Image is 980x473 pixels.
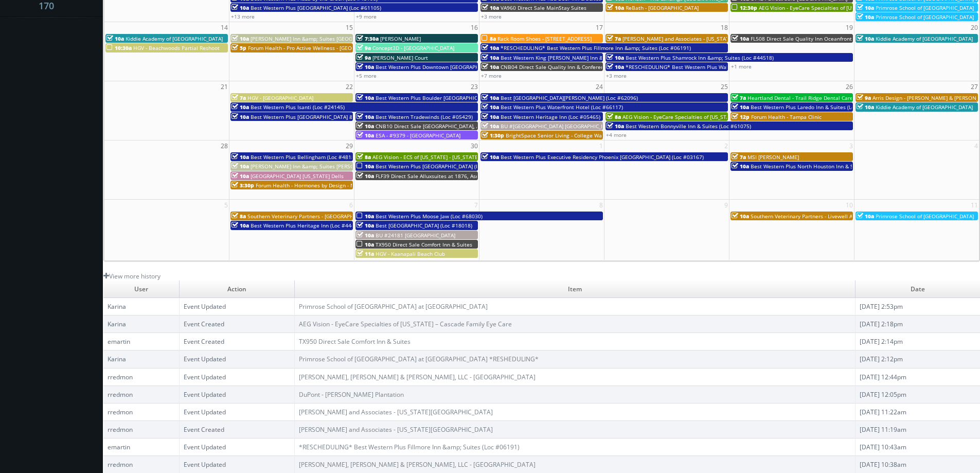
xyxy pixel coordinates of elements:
span: 12:30p [732,4,757,11]
span: 9a [357,54,371,61]
span: 1 [598,141,604,151]
span: CNB10 Direct Sale [GEOGRAPHIC_DATA], Ascend Hotel Collection [376,122,536,130]
span: ESA - #9379 - [GEOGRAPHIC_DATA] [376,132,460,139]
span: BrightSpace Senior Living - College Walk [506,132,606,139]
span: 10a [482,153,499,161]
span: 10a [607,54,624,61]
span: 6 [348,200,354,211]
span: 10a [231,4,249,11]
td: Karina [103,316,180,333]
span: 5 [223,200,229,211]
span: 29 [345,141,354,151]
span: 10a [357,163,374,170]
a: AEG Vision - EyeCare Specialties of [US_STATE] – Cascade Family Eye Care [299,320,512,328]
a: *RESCHEDULING* Best Western Plus Fillmore Inn &amp; Suites (Loc #06191) [299,443,520,451]
span: 10a [482,44,499,51]
span: 7a [231,94,246,101]
span: 11a [357,250,374,257]
span: 10a [482,63,499,71]
span: 5p [231,44,246,51]
td: Event Updated [180,403,294,421]
td: rredmon [103,386,180,403]
a: +1 more [731,63,752,70]
a: [PERSON_NAME], [PERSON_NAME] & [PERSON_NAME], LLC - [GEOGRAPHIC_DATA] [299,373,536,381]
span: 10a [607,63,624,71]
span: 9a [357,44,371,51]
td: Event Updated [180,297,294,315]
span: 16 [470,22,479,33]
td: [DATE] 2:53pm [855,297,980,315]
span: 3:30p [231,182,254,189]
td: Event Created [180,333,294,351]
a: [PERSON_NAME] and Associates - [US_STATE][GEOGRAPHIC_DATA] [299,425,493,434]
td: Item [294,281,855,298]
span: 10a [857,35,874,42]
td: Event Created [180,316,294,333]
td: [DATE] 11:19am [855,421,980,438]
a: +13 more [231,13,255,20]
span: 10a [357,113,374,120]
span: 10a [231,172,249,180]
span: 3 [848,141,854,151]
span: BU #[GEOGRAPHIC_DATA] [GEOGRAPHIC_DATA] [501,122,615,130]
span: HGV - Beachwoods Partial Reshoot [133,44,220,51]
td: [DATE] 12:44pm [855,368,980,386]
td: rredmon [103,403,180,421]
span: Kiddie Academy of [GEOGRAPHIC_DATA] [876,35,973,42]
td: rredmon [103,368,180,386]
span: 21 [220,81,229,92]
span: 10a [357,132,374,139]
td: Karina [103,297,180,315]
td: rredmon [103,421,180,438]
span: 10a [482,103,499,111]
span: [PERSON_NAME] Inn &amp; Suites [PERSON_NAME] [251,163,377,170]
span: 20 [970,22,979,33]
span: 10a [857,103,874,111]
span: 10a [231,35,249,42]
a: +3 more [606,72,627,79]
span: 10a [732,163,749,170]
span: Best Western Plus Executive Residency Phoenix [GEOGRAPHIC_DATA] (Loc #03167) [501,153,704,161]
span: HGV - Kaanapali Beach Club [376,250,445,257]
span: Primrose School of [GEOGRAPHIC_DATA] [876,4,974,11]
span: Forum Health - Hormones by Design - New Braunfels Clinic [256,182,402,189]
td: [DATE] 2:14pm [855,333,980,351]
span: 10:30a [106,44,132,51]
td: Event Updated [180,386,294,403]
span: FL508 Direct Sale Quality Inn Oceanfront [751,35,852,42]
span: Best Western Plus Shamrock Inn &amp; Suites (Loc #44518) [626,54,774,61]
span: 10 [845,200,854,211]
span: 10a [357,94,374,101]
span: VA960 Direct Sale MainStay Suites [501,4,586,11]
span: Best Western Bonnyville Inn & Suites (Loc #61075) [626,122,751,130]
a: +7 more [481,72,502,79]
span: 26 [845,81,854,92]
span: 14 [220,22,229,33]
span: Best [GEOGRAPHIC_DATA] (Loc #18018) [376,222,472,229]
a: Primrose School of [GEOGRAPHIC_DATA] at [GEOGRAPHIC_DATA] *RESHEDULING* [299,355,539,363]
span: Best Western Plus [GEOGRAPHIC_DATA] (Loc #50153) [376,163,506,170]
span: 22 [345,81,354,92]
a: View more history [103,272,161,281]
span: AEG Vision - EyeCare Specialties of [US_STATE] – Drs. [PERSON_NAME] and [PERSON_NAME]-Ost and Ass... [622,113,925,120]
span: 10a [732,35,749,42]
span: 10a [607,122,624,130]
span: 15 [345,22,354,33]
span: 10a [857,13,874,21]
a: Primrose School of [GEOGRAPHIC_DATA] at [GEOGRAPHIC_DATA] [299,302,488,311]
span: [PERSON_NAME] [380,35,421,42]
a: +5 more [356,72,377,79]
span: *RESCHEDULING* Best Western Plus Waltham Boston (Loc #22009) [626,63,793,71]
span: 10a [357,63,374,71]
span: 10a [357,241,374,248]
a: +3 more [481,13,502,20]
a: +4 more [606,131,627,138]
td: [DATE] 11:22am [855,403,980,421]
span: 10a [231,103,249,111]
span: 10a [357,222,374,229]
span: ReBath - [GEOGRAPHIC_DATA] [626,4,699,11]
span: 8 [598,200,604,211]
td: emartin [103,333,180,351]
td: [DATE] 12:05pm [855,386,980,403]
span: Best Western Plus Waterfront Hotel (Loc #66117) [501,103,623,111]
